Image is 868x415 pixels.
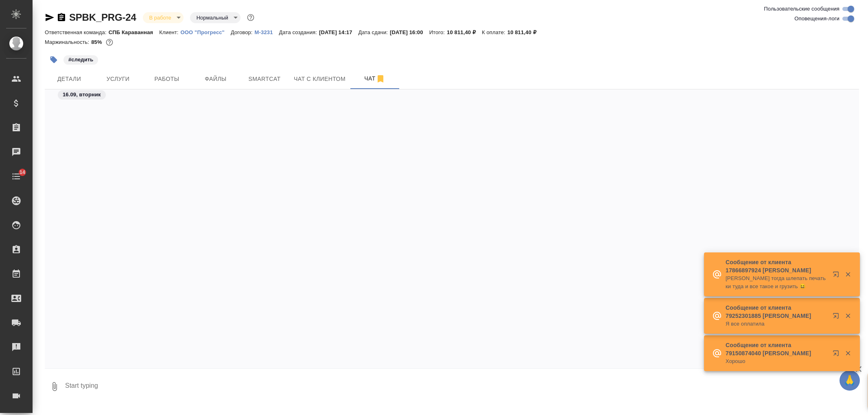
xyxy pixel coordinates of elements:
span: Услуги [98,74,138,84]
span: Чат с клиентом [294,74,345,84]
span: Детали [50,74,89,84]
a: М-3231 [255,28,279,35]
p: #следить [68,56,93,64]
span: Smartcat [245,74,284,84]
button: Добавить тэг [45,51,63,69]
p: [PERSON_NAME] тогда шлепать печатьки туда и все такое и грузить 😆 [726,274,827,291]
p: Маржинальность: [45,39,91,45]
p: Договор: [231,29,255,35]
p: 10 811,40 ₽ [507,29,542,35]
p: Сообщение от клиента 79150874040 [PERSON_NAME] [726,341,827,357]
button: Закрыть [840,271,856,278]
div: В работе [190,12,241,23]
p: ООО "Прогресс" [181,29,231,35]
button: Открыть в новой вкладке [828,308,847,327]
p: К оплате: [482,29,507,35]
button: Доп статусы указывают на важность/срочность заказа [245,12,256,23]
p: Дата создания: [279,29,319,35]
p: Я все оплатила [726,320,827,328]
a: 14 [2,166,31,187]
span: Работы [147,74,186,84]
p: [DATE] 14:17 [319,29,359,35]
button: Скопировать ссылку [57,13,66,22]
p: Хорошо [726,357,827,365]
a: SPBK_PRG-24 [69,12,136,23]
p: [DATE] 16:00 [390,29,429,35]
p: М-3231 [255,29,279,35]
button: 1378.78 RUB; [104,37,115,48]
svg: Отписаться [376,74,385,84]
p: Сообщение от клиента 17866897924 [PERSON_NAME] [726,258,827,274]
span: следить [63,56,99,63]
p: Дата сдачи: [359,29,390,35]
button: Открыть в новой вкладке [828,266,847,286]
span: Оповещения-логи [794,15,840,23]
button: Открыть в новой вкладке [828,345,847,365]
button: Закрыть [840,312,856,319]
button: В работе [147,14,174,21]
p: Сообщение от клиента 79252301885 [PERSON_NAME] [726,304,827,320]
button: Закрыть [840,350,856,357]
p: Итого: [429,29,447,35]
p: 10 811,40 ₽ [447,29,482,35]
span: Чат [355,74,394,84]
p: 16.09, вторник [63,91,101,99]
div: В работе [143,12,184,23]
span: Файлы [196,74,235,84]
p: Клиент: [159,29,180,35]
button: Скопировать ссылку для ЯМессенджера [45,13,55,22]
span: Пользовательские сообщения [764,5,840,13]
p: 85% [91,39,104,45]
a: ООО "Прогресс" [181,28,231,35]
span: 14 [15,168,30,176]
p: СПБ Караванная [109,29,160,35]
button: Нормальный [194,14,231,21]
p: Ответственная команда: [45,29,109,35]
